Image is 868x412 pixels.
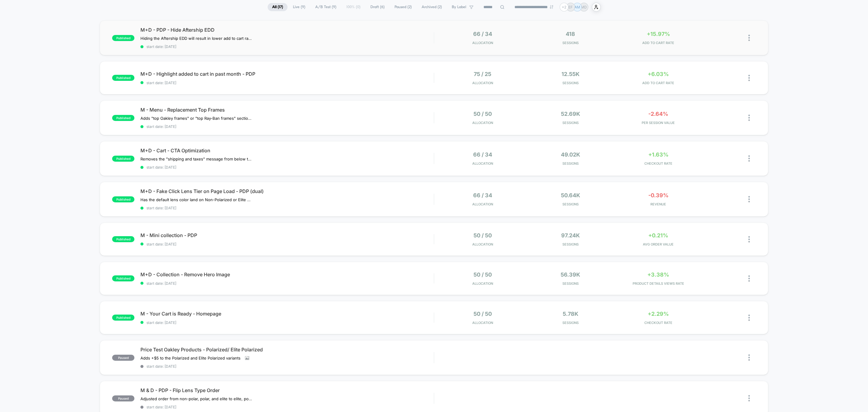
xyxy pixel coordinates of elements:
[616,161,701,166] span: CHECKOUT RATE
[140,36,252,41] span: Hiding the Aftership EDD will result in lower add to cart rate and conversion rate
[474,71,491,77] span: 75 / 25
[140,347,434,353] span: Price Test Oakley Products - Polarized/ Elite Polarized
[616,81,701,85] span: ADD TO CART RATE
[473,311,492,317] span: 50 / 50
[140,188,434,194] span: M+D - Fake Click Lens Tier on Page Load - PDP (dual)
[748,354,750,361] img: close
[140,232,434,238] span: M - Mini collection - PDP
[311,3,341,11] span: A/B Test ( 9 )
[140,405,434,409] span: start date: [DATE]
[140,320,434,325] span: start date: [DATE]
[528,121,613,125] span: Sessions
[568,5,573,9] p: EF
[748,315,750,321] img: close
[140,396,252,401] span: Adjusted order from non-polar, polar, and elite to elite, polar, and non-polar in variant
[616,41,701,45] span: ADD TO CART RATE
[473,271,492,278] span: 50 / 50
[472,281,493,286] span: Allocation
[472,41,493,45] span: Allocation
[748,35,750,41] img: close
[112,35,134,41] span: published
[112,355,134,361] span: paused
[561,151,580,158] span: 49.02k
[112,275,134,281] span: published
[528,81,613,85] span: Sessions
[112,395,134,401] span: paused
[140,44,434,49] span: start date: [DATE]
[473,232,492,239] span: 50 / 50
[561,192,580,198] span: 50.64k
[561,111,580,117] span: 52.69k
[528,161,613,166] span: Sessions
[366,3,389,11] span: Draft ( 6 )
[560,3,568,11] div: + 2
[748,196,750,202] img: close
[648,111,668,117] span: -2.64%
[647,271,669,278] span: +3.38%
[647,31,670,37] span: +15.97%
[472,161,493,166] span: Allocation
[550,5,553,9] img: end
[140,157,252,161] span: Removes the "shipping and taxes" message from below the CTA and replaces it with message about re...
[748,155,750,162] img: close
[452,5,466,9] span: By Label
[140,311,434,317] span: M - Your Cart is Ready - Homepage
[616,202,701,206] span: REVENUE
[473,111,492,117] span: 50 / 50
[748,75,750,81] img: close
[581,5,587,9] p: MD
[528,321,613,325] span: Sessions
[140,147,434,154] span: M+D - Cart - CTA Optimization
[616,121,701,125] span: PER SESSION VALUE
[561,232,580,239] span: 97.24k
[140,271,434,277] span: M+D - Collection - Remove Hero Image
[112,115,134,121] span: published
[566,31,575,37] span: 418
[112,156,134,162] span: published
[390,3,416,11] span: Paused ( 2 )
[648,232,668,239] span: +0.21%
[473,31,492,37] span: 66 / 34
[472,81,493,85] span: Allocation
[648,151,668,158] span: +1.63%
[563,311,578,317] span: 5.78k
[140,242,434,246] span: start date: [DATE]
[648,311,669,317] span: +2.29%
[112,236,134,242] span: published
[140,387,434,393] span: M & D - PDP - Flip Lens Type Order
[112,315,134,321] span: published
[472,242,493,246] span: Allocation
[112,196,134,202] span: published
[140,107,434,113] span: M - Menu - Replacement Top Frames
[472,121,493,125] span: Allocation
[472,321,493,325] span: Allocation
[748,236,750,242] img: close
[140,165,434,170] span: start date: [DATE]
[140,206,434,210] span: start date: [DATE]
[473,151,492,158] span: 66 / 34
[112,75,134,81] span: published
[140,124,434,129] span: start date: [DATE]
[140,27,434,33] span: M+D - PDP - Hide Aftership EDD
[140,197,252,202] span: Has the default lens color land on Non-Polarized or Elite Polarized to see if that performs bette...
[616,321,701,325] span: CHECKOUT RATE
[561,271,580,278] span: 56.39k
[648,192,668,198] span: -0.39%
[268,3,288,11] span: All ( 17 )
[417,3,446,11] span: Archived ( 2 )
[288,3,310,11] span: Live ( 9 )
[748,275,750,282] img: close
[140,356,241,360] span: Adds +$5 to the Polarized and Elite Polarized variants
[574,5,580,9] p: AM
[140,71,434,77] span: M+D - Highlight added to cart in past month - PDP
[528,242,613,246] span: Sessions
[140,116,252,121] span: Adds "top Oakley frames" or "top Ray-Ban frames" section to replacement lenses for Oakley and Ray...
[561,71,580,77] span: 12.55k
[140,281,434,286] span: start date: [DATE]
[528,41,613,45] span: Sessions
[616,242,701,246] span: AVG ORDER VALUE
[140,364,434,369] span: start date: [DATE]
[648,71,669,77] span: +6.03%
[616,281,701,286] span: PRODUCT DETAILS VIEWS RATE
[472,202,493,206] span: Allocation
